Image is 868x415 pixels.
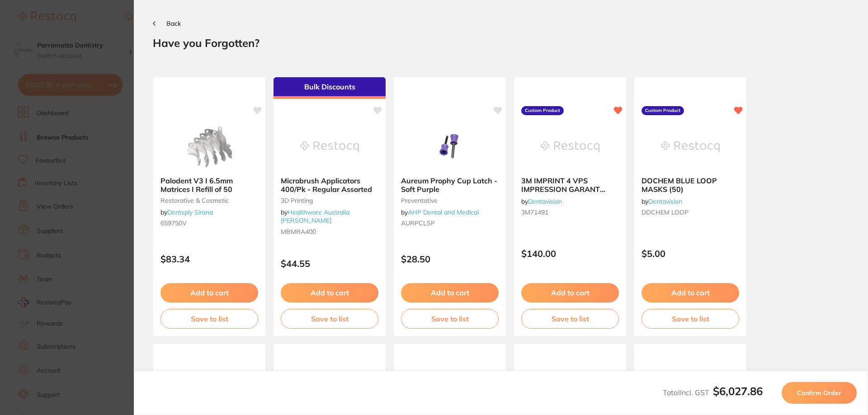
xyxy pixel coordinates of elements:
[642,209,739,216] small: DOCHEM LOOP
[274,77,386,99] div: Bulk Discounts
[408,208,479,216] a: AHP Dental and Medical
[160,177,258,193] b: Palodent V3 I 6.5mm Matrices I Refill of 50
[281,208,349,224] a: Healthware Australia [PERSON_NAME]
[521,283,619,302] button: Add to cart
[642,283,739,302] button: Add to cart
[521,197,562,205] span: by
[160,219,258,227] small: 659750V
[401,208,479,216] span: by
[160,283,258,302] button: Add to cart
[782,382,857,404] button: Confirm Order
[160,208,213,216] span: by
[160,197,258,204] small: restorative & cosmetic
[281,258,378,269] p: $44.55
[281,177,378,193] b: Microbrush Applicators 400/Pk - Regular Assorted
[281,283,378,302] button: Add to cart
[797,389,841,397] span: Confirm Order
[541,124,599,169] img: 3M IMPRINT 4 VPS IMPRESSION GARANT SUPER QUICK ULTRA LIGHT (4)
[401,219,499,227] small: AURPCLSP
[401,309,499,329] button: Save to list
[528,197,562,205] a: Dentavision
[521,248,619,259] p: $140.00
[642,197,682,205] span: by
[642,309,739,329] button: Save to list
[167,208,213,216] a: Dentsply Sirona
[160,254,258,264] p: $83.34
[281,309,378,329] button: Save to list
[300,124,359,169] img: Microbrush Applicators 400/Pk - Regular Assorted
[281,208,349,224] span: by
[281,197,378,204] small: 3D Printing
[401,177,499,193] b: Aureum Prophy Cup Latch - Soft Purple
[663,388,763,397] span: Total Incl. GST
[401,197,499,204] small: preventative
[521,209,619,216] small: 3M71491
[521,309,619,329] button: Save to list
[648,197,682,205] a: Dentavision
[521,106,564,115] label: Custom Product
[180,124,239,169] img: Palodent V3 I 6.5mm Matrices I Refill of 50
[642,177,739,193] b: DOCHEM BLUE LOOP MASKS (50)
[166,19,181,28] span: Back
[642,106,684,115] label: Custom Product
[713,384,763,398] b: $6,027.86
[153,36,849,50] h2: Have you Forgotten?
[521,177,619,193] b: 3M IMPRINT 4 VPS IMPRESSION GARANT SUPER QUICK ULTRA LIGHT (4)
[281,228,378,235] small: MBMRA400
[642,248,739,259] p: $5.00
[401,254,499,264] p: $28.50
[420,124,479,169] img: Aureum Prophy Cup Latch - Soft Purple
[160,309,258,329] button: Save to list
[661,124,720,169] img: DOCHEM BLUE LOOP MASKS (50)
[153,20,181,27] button: Back
[401,283,499,302] button: Add to cart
